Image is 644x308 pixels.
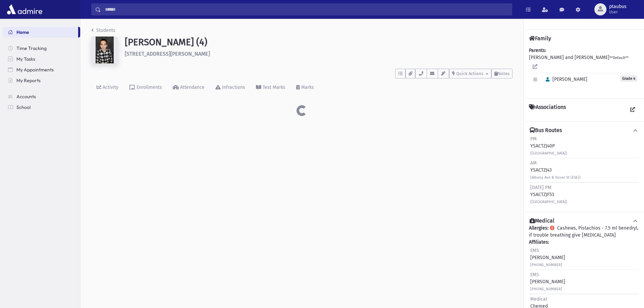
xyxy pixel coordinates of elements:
[91,27,115,37] nav: breadcrumb
[529,104,566,116] h4: Associations
[3,54,80,64] a: My Tasks
[5,3,44,16] img: AdmirePro
[300,84,314,90] div: Marks
[543,76,587,82] span: [PERSON_NAME]
[529,61,541,73] a: Open Account
[16,29,29,35] span: Home
[530,200,567,204] small: ([GEOGRAPHIC_DATA])
[530,136,537,142] span: PM
[3,75,80,86] a: My Reports
[530,184,567,205] div: YSACTZJF53
[261,84,285,90] div: Test Marks
[530,296,547,302] span: Medical
[16,45,47,51] span: Time Tracking
[16,94,36,100] span: Accounts
[3,43,80,54] a: Time Tracking
[291,78,319,97] a: Marks
[16,56,35,62] span: My Tasks
[530,272,539,278] span: EMS
[530,247,565,268] div: [PERSON_NAME]
[135,84,162,90] div: Enrollments
[530,151,567,156] small: ([GEOGRAPHIC_DATA])
[91,78,124,97] a: Activity
[530,218,554,225] h4: Medical
[529,218,639,225] button: Medical
[456,71,483,76] span: Quick Actions
[3,102,80,113] a: School
[101,84,118,90] div: Activity
[179,84,205,90] div: Attendance
[491,69,513,78] button: Notes
[498,71,509,76] span: Notes
[449,69,491,78] button: Quick Actions
[620,75,637,82] span: Grade 4
[125,37,513,48] h1: [PERSON_NAME] (4)
[530,287,562,291] small: [PHONE_NUMBER]
[3,27,78,38] a: Home
[609,4,627,9] span: ptaubus
[221,84,245,90] div: Infractions
[16,67,54,73] span: My Appointments
[16,77,41,83] span: My Reports
[530,175,581,180] small: (Albany Ave & Dover St (ESE))
[438,69,449,78] button: Email Templates
[530,160,581,181] div: YSACTZJ43
[530,135,567,157] div: YSACTZJ40P
[124,78,167,97] a: Enrollments
[530,248,539,253] span: EMS
[251,78,291,97] a: Test Marks
[530,263,562,267] small: [PHONE_NUMBER]
[529,35,551,42] h4: Family
[530,271,565,292] div: [PERSON_NAME]
[529,47,639,93] div: [PERSON_NAME] and [PERSON_NAME]
[530,160,537,166] span: AM
[16,104,31,110] span: School
[91,27,115,33] a: Students
[3,91,80,102] a: Accounts
[210,78,251,97] a: Infractions
[529,239,549,245] b: Affiliates:
[125,51,513,57] h6: [STREET_ADDRESS][PERSON_NAME]
[530,127,562,134] h4: Bus Routes
[101,3,512,15] input: Search
[529,127,639,134] button: Bus Routes
[529,48,546,53] b: Parents:
[530,185,551,190] span: [DATE] PM
[609,9,627,15] span: User
[3,64,80,75] a: My Appointments
[529,225,548,231] b: Allergies:
[167,78,210,97] a: Attendance
[627,104,639,116] a: View all Associations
